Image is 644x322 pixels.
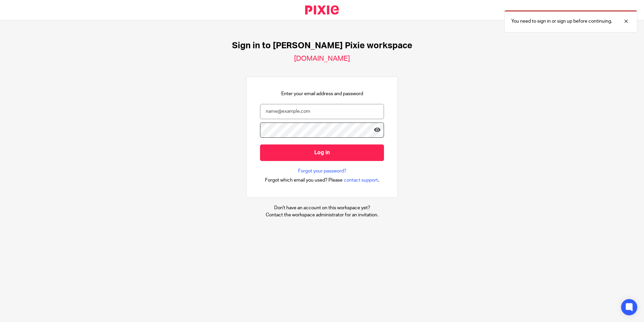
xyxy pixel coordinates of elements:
[260,104,384,119] input: name@example.com
[265,177,343,184] span: Forgot which email you used? Please
[294,54,350,63] h2: [DOMAIN_NAME]
[260,144,384,161] input: Log in
[266,205,378,211] p: Don't have an account on this workspace yet?
[511,18,612,25] p: You need to sign in or sign up before continuing.
[298,168,346,175] a: Forgot your password?
[232,41,412,51] h1: Sign in to [PERSON_NAME] Pixie workspace
[266,212,378,218] p: Contact the workspace administrator for an invitation.
[344,177,378,184] span: contact support
[265,176,379,184] div: .
[281,90,363,97] p: Enter your email address and password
